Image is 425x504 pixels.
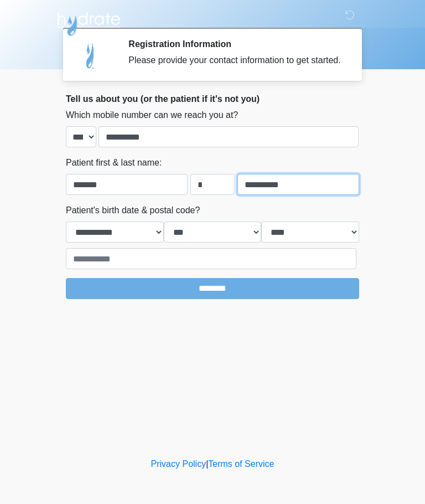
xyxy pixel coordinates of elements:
[55,8,122,37] img: Hydrate IV Bar - Arcadia Logo
[206,459,208,469] a: |
[66,204,200,217] label: Patient's birth date & postal code?
[208,459,274,469] a: Terms of Service
[74,39,107,72] img: Agent Avatar
[66,156,162,169] label: Patient first & last name:
[151,459,206,469] a: Privacy Policy
[66,109,238,122] label: Which mobile number can we reach you at?
[66,94,359,104] h2: Tell us about you (or the patient if it's not you)
[128,54,343,67] div: Please provide your contact information to get started.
